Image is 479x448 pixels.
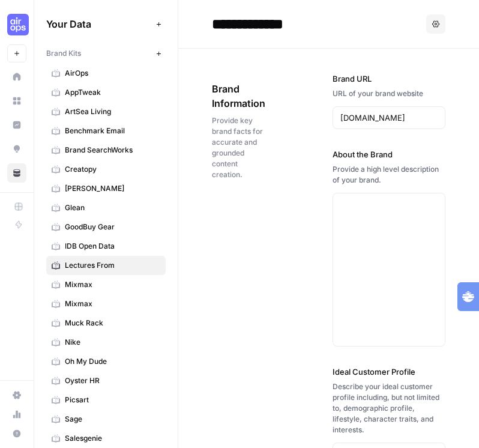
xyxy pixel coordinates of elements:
[212,82,265,110] span: Brand Information
[7,163,26,183] a: Your Data
[65,145,160,156] span: Brand SearchWorks
[7,405,26,424] a: Usage
[340,112,438,124] input: www.sundaysoccer.com
[46,160,166,179] a: Creatopy
[212,115,265,180] span: Provide key brand facts for accurate and grounded content creation.
[65,433,160,444] span: Salesgenie
[333,366,445,378] label: Ideal Customer Profile
[7,10,26,40] button: Workspace: September Cohort
[46,294,166,313] a: Mixmax
[7,386,26,405] a: Settings
[65,298,160,309] span: Mixmax
[65,337,160,348] span: Nike
[65,279,160,290] span: Mixmax
[46,121,166,141] a: Benchmark Email
[46,237,166,256] a: IDB Open Data
[333,164,445,186] div: Provide a high level description of your brand.
[7,424,26,443] button: Help + Support
[65,375,160,386] span: Oyster HR
[46,410,166,429] a: Sage
[65,164,160,175] span: Creatopy
[65,356,160,367] span: Oh My Dude
[7,67,26,86] a: Home
[46,429,166,448] a: Salesgenie
[46,17,151,31] span: Your Data
[46,333,166,352] a: Nike
[65,414,160,425] span: Sage
[46,141,166,160] a: Brand SearchWorks
[46,390,166,410] a: Picsart
[65,106,160,117] span: ArtSea Living
[7,139,26,159] a: Opportunities
[65,260,160,271] span: Lectures From
[7,91,26,110] a: Browse
[65,87,160,98] span: AppTweak
[46,256,166,275] a: Lectures From
[333,88,445,99] div: URL of your brand website
[65,318,160,328] span: Muck Rack
[65,202,160,213] span: Glean
[46,275,166,294] a: Mixmax
[65,126,160,136] span: Benchmark Email
[333,381,445,435] div: Describe your ideal customer profile including, but not limited to, demographic profile, lifestyl...
[46,198,166,217] a: Glean
[46,217,166,237] a: GoodBuy Gear
[65,222,160,232] span: GoodBuy Gear
[65,68,160,79] span: AirOps
[65,395,160,405] span: Picsart
[46,64,166,83] a: AirOps
[46,83,166,102] a: AppTweak
[46,102,166,121] a: ArtSea Living
[46,179,166,198] a: [PERSON_NAME]
[7,115,26,135] a: Insights
[65,183,160,194] span: [PERSON_NAME]
[46,48,81,59] span: Brand Kits
[46,313,166,333] a: Muck Rack
[7,14,29,35] img: September Cohort Logo
[333,148,445,160] label: About the Brand
[65,241,160,252] span: IDB Open Data
[46,352,166,371] a: Oh My Dude
[333,73,445,85] label: Brand URL
[46,371,166,390] a: Oyster HR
